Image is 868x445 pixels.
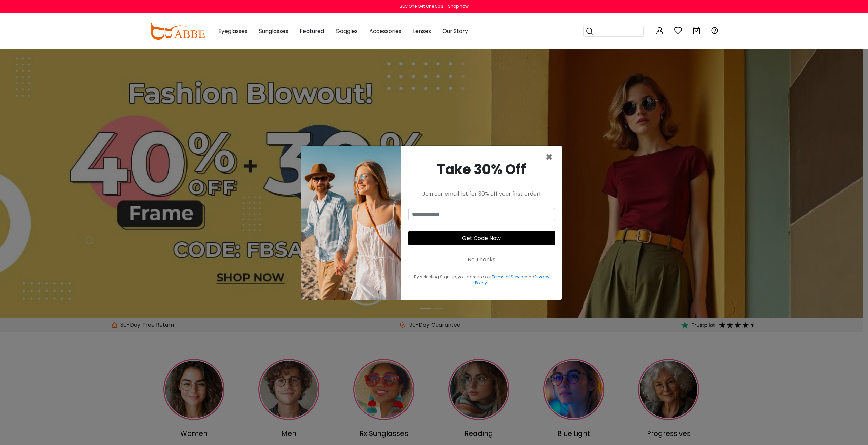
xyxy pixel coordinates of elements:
span: Sunglasses [259,27,288,35]
span: Goggles [336,27,358,35]
div: Join our email list for 30% off your first order! [408,190,555,198]
button: Get Code Now [408,231,555,245]
span: Accessories [369,27,401,35]
a: Terms of Service [492,274,526,280]
span: Featured [300,27,324,35]
div: Shop now [448,3,469,9]
div: Take 30% Off [408,159,555,180]
span: × [545,148,553,166]
div: No Thanks [468,256,495,264]
div: Buy One Get One 50% [400,3,443,9]
a: Shop now [445,3,469,9]
img: welcome [301,146,401,300]
img: abbeglasses.com [149,23,205,40]
span: Our Story [442,27,468,35]
div: By selecting Sign up, you agree to our and . [408,274,555,286]
span: Lenses [413,27,431,35]
button: Close [545,151,553,163]
span: Eyeglasses [218,27,248,35]
a: Privacy Policy [475,274,549,286]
